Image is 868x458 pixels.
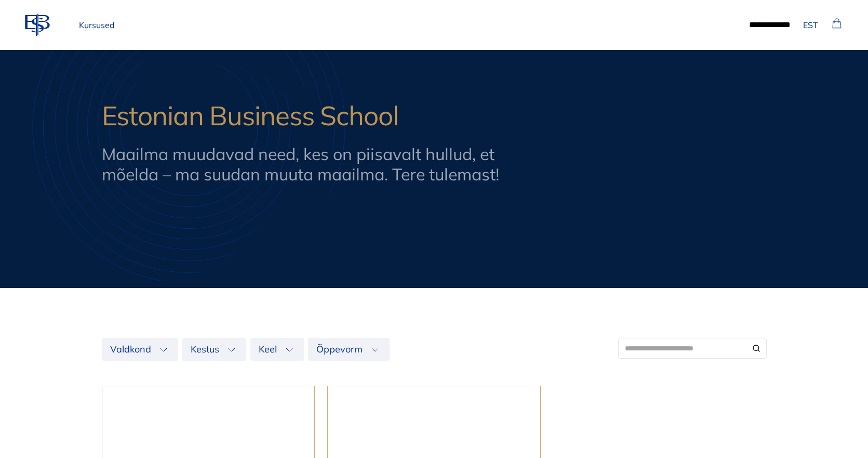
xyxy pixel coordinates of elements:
button: Kestus [182,338,246,361]
a: Kursused [75,15,119,35]
button: Õppevorm [308,338,390,361]
button: Keel [250,338,304,361]
button: EST [799,15,822,35]
button: Valdkond [102,338,178,361]
span: Kestus [191,342,219,357]
span: Valdkond [110,342,151,357]
span: Õppevorm [316,342,363,357]
span: Keel [259,342,277,357]
h2: Maailma muudavad need, kes on piisavalt hullud, et mõelda – ma suudan muuta maailma. Tere tulemast! [102,144,543,184]
h1: Estonian Business School [102,100,767,132]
